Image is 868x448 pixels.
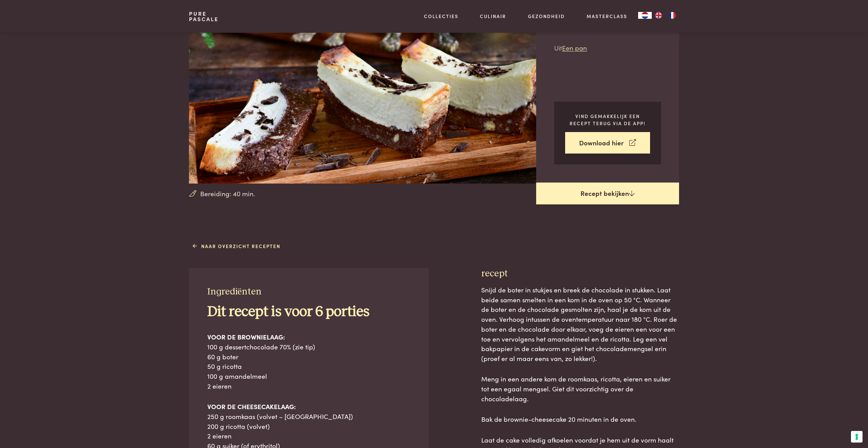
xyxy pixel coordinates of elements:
a: PurePascale [189,11,219,22]
b: VOOR DE CHEESECAKELAAG: [207,402,296,411]
a: Culinair [480,13,506,20]
a: Masterclass [587,13,627,20]
span: 250 g roomkaas (volvet – [GEOGRAPHIC_DATA]) [207,411,353,421]
span: Snijd de boter in stukjes en breek de chocolade in stukken. Laat beide samen smelten in een kom i... [481,285,677,363]
span: 100 g dessertchocolade 70% (zie tip) [207,342,315,351]
a: Recept bekijken [536,183,679,204]
a: Gezondheid [528,13,565,20]
span: 2 eieren [207,381,232,390]
a: Naar overzicht recepten [193,243,280,250]
h3: recept [481,268,679,280]
aside: Language selected: Nederlands [638,12,679,19]
b: VOOR DE BROWNIELAAG: [207,332,285,341]
span: 200 g ricotta (volvet) [207,421,270,431]
button: Uw voorkeuren voor toestemming voor trackingtechnologieën [851,431,863,443]
ul: Language list [652,12,679,19]
a: EN [652,12,665,19]
span: Bereiding: 40 min. [200,189,255,199]
p: Uit [554,43,660,53]
p: Vind gemakkelijk een recept terug via de app! [565,113,650,127]
span: 60 g boter [207,352,238,361]
span: Ingrediënten [207,287,262,297]
span: Meng in een andere kom de roomkaas, ricotta, eieren en suiker tot een egaal mengsel. Giet dit voo... [481,374,671,403]
span: 50 g ricotta [207,361,242,371]
a: NL [638,12,652,19]
b: Dit recept is voor 6 porties [207,305,369,319]
div: Language [638,12,652,19]
a: FR [665,12,679,19]
a: Download hier [565,132,650,154]
span: 100 g amandelmeel [207,371,267,380]
span: 2 eieren [207,431,232,440]
span: Bak de brownie-cheesecake 20 minuten in de oven. [481,414,636,423]
a: Collecties [424,13,458,20]
a: Een pan [562,43,587,52]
